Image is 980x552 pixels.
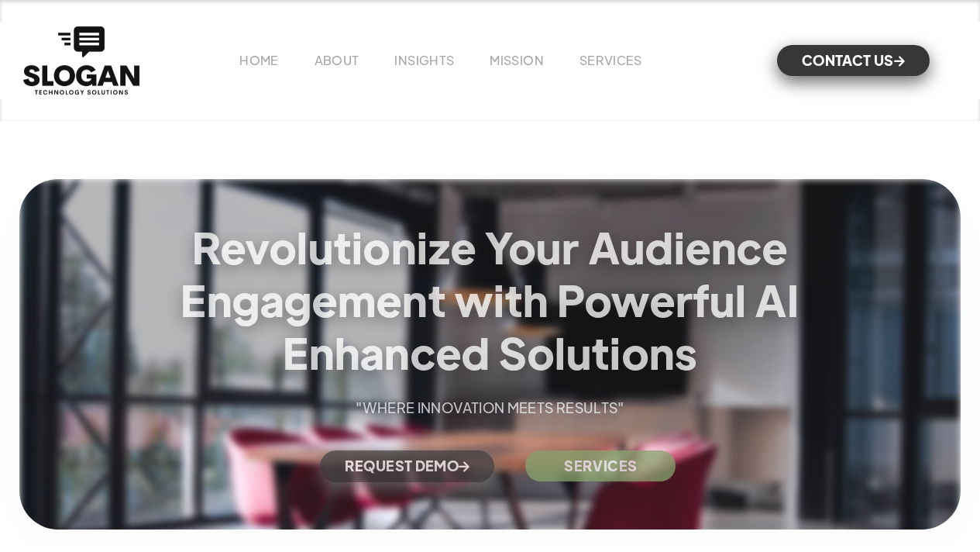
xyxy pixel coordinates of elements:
[291,396,689,419] p: "WHERE INNOVATION MEETS RESULTS"
[459,461,469,471] span: 
[315,52,359,68] a: ABOUT
[894,56,905,66] span: 
[19,22,143,98] a: home
[579,52,642,68] a: SERVICES
[239,52,278,68] a: HOME
[174,220,807,378] h1: Revolutionize Your Audience Engagement with Powerful AI Enhanced Solutions
[777,45,930,76] a: CONTACT US
[490,52,544,68] a: MISSION
[394,52,454,68] a: INSIGHTS
[525,450,676,481] a: SERVICES
[320,450,495,481] a: REQUEST DEMO
[564,457,637,474] strong: SERVICES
